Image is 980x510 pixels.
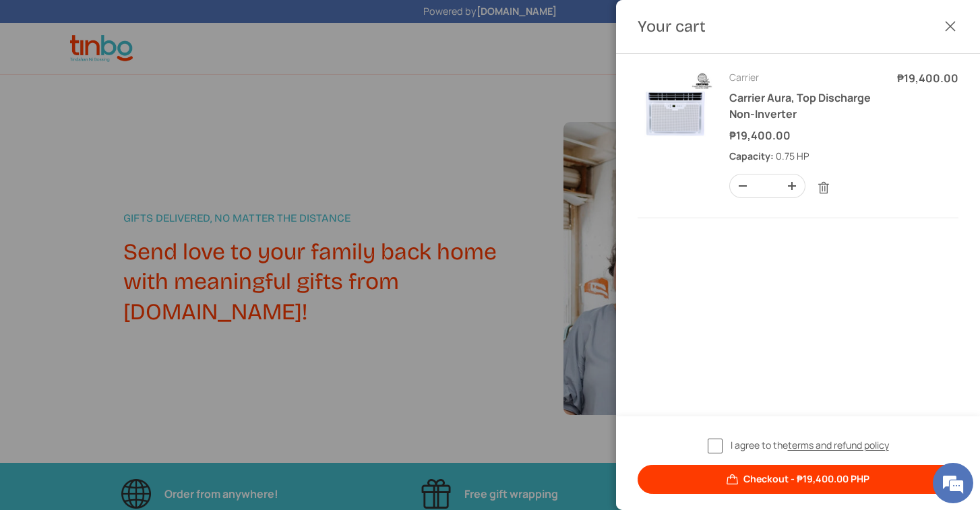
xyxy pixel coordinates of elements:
[756,174,779,197] input: Quantity
[729,128,794,143] strong: ₱19,400.00
[70,75,226,93] div: Chat with us now
[788,439,889,451] a: terms and refund policy
[7,368,257,415] textarea: Type your message and hit 'Enter'
[729,70,881,84] div: Carrier
[638,16,706,37] h2: Your cart
[78,170,186,306] span: We're online!
[897,71,958,86] strong: ₱19,400.00
[811,175,836,201] a: Remove
[221,7,253,39] div: Minimize live chat window
[731,438,889,452] span: I agree to the
[776,150,809,162] dd: 0.75 HP
[729,150,774,162] strong: Capacity:
[729,90,871,121] a: Carrier Aura, Top Discharge Non-Inverter
[638,465,958,494] button: Checkout - ₱19,400.00 PHP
